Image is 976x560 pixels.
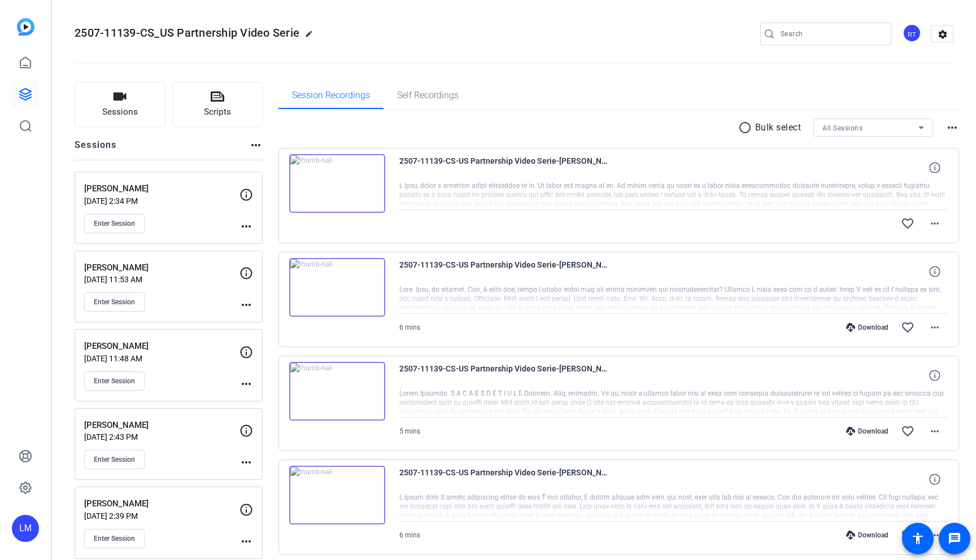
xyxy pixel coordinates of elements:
[289,258,385,317] img: thumb-nail
[172,82,263,127] button: Scripts
[84,292,145,312] button: Enter Session
[901,425,914,438] mat-icon: favorite_border
[84,371,145,391] button: Enter Session
[901,217,914,230] mat-icon: favorite_border
[102,106,138,119] span: Sessions
[84,432,239,441] p: [DATE] 2:43 PM
[75,26,299,40] span: 2507-11139-CS_US Partnership Video Serie
[84,497,239,510] p: [PERSON_NAME]
[94,297,135,307] span: Enter Session
[903,24,921,42] div: RT
[84,261,239,274] p: [PERSON_NAME]
[75,82,165,127] button: Sessions
[901,528,914,542] mat-icon: favorite_border
[399,427,420,435] span: 5 mins
[239,298,253,312] mat-icon: more_horiz
[911,532,925,545] mat-icon: accessibility
[84,450,145,469] button: Enter Session
[755,121,801,134] p: Bulk select
[928,528,942,542] mat-icon: more_horiz
[840,427,894,436] div: Download
[928,217,942,230] mat-icon: more_horiz
[75,138,117,160] h2: Sessions
[289,154,385,213] img: thumb-nail
[84,511,239,520] p: [DATE] 2:39 PM
[94,534,135,543] span: Enter Session
[781,27,882,41] input: Search
[399,323,420,331] span: 6 mins
[928,425,942,438] mat-icon: more_horiz
[17,18,34,36] img: blue-gradient.svg
[948,532,961,545] mat-icon: message
[397,91,459,100] span: Self Recordings
[204,106,231,119] span: Scripts
[239,377,253,391] mat-icon: more_horiz
[239,456,253,469] mat-icon: more_horiz
[399,466,608,493] span: 2507-11139-CS-US Partnership Video Serie-[PERSON_NAME]-[PERSON_NAME]-2025-08-15-12-14-31-853-0
[289,466,385,524] img: thumb-nail
[840,323,894,332] div: Download
[399,531,420,539] span: 6 mins
[94,377,135,386] span: Enter Session
[239,535,253,548] mat-icon: more_horiz
[239,220,253,233] mat-icon: more_horiz
[12,515,39,542] div: LM
[84,340,239,353] p: [PERSON_NAME]
[249,138,263,152] mat-icon: more_horiz
[945,121,959,134] mat-icon: more_horiz
[931,26,954,43] mat-icon: settings
[84,529,145,548] button: Enter Session
[292,91,370,100] span: Session Recordings
[84,182,239,195] p: [PERSON_NAME]
[84,196,239,205] p: [DATE] 2:34 PM
[399,362,608,389] span: 2507-11139-CS-US Partnership Video Serie-[PERSON_NAME]-[PERSON_NAME] Lansden1-2025-08-15-14-08-25...
[901,321,914,334] mat-icon: favorite_border
[289,362,385,421] img: thumb-nail
[928,321,942,334] mat-icon: more_horiz
[903,24,922,43] ngx-avatar: Rob Thomas
[94,219,135,228] span: Enter Session
[840,531,894,540] div: Download
[84,354,239,363] p: [DATE] 11:48 AM
[822,124,862,132] span: All Sessions
[84,214,145,233] button: Enter Session
[84,275,239,284] p: [DATE] 11:53 AM
[94,455,135,464] span: Enter Session
[305,30,319,43] mat-icon: edit
[738,121,755,134] mat-icon: radio_button_unchecked
[399,258,608,285] span: 2507-11139-CS-US Partnership Video Serie-[PERSON_NAME]-[PERSON_NAME] Lansden1-2025-08-15-14-13-52...
[84,419,239,432] p: [PERSON_NAME]
[399,154,608,181] span: 2507-11139-CS-US Partnership Video Serie-[PERSON_NAME]-[PERSON_NAME]-2025-08-18-10-35-47-315-0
